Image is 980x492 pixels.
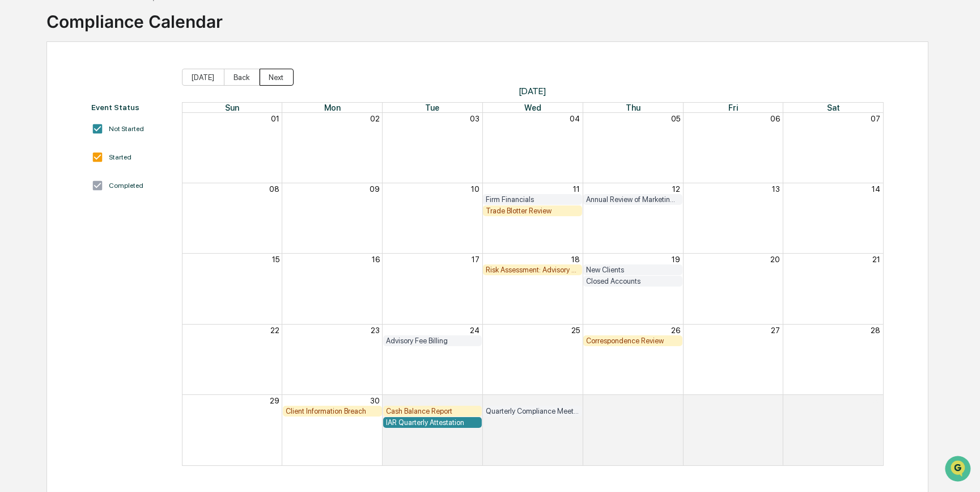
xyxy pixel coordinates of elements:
[271,114,279,123] button: 01
[11,87,32,107] img: 1746055101610-c473b297-6a78-478c-a979-82029cc54cd1
[570,396,580,405] button: 02
[827,103,840,112] span: Sat
[470,114,480,123] button: 03
[269,184,279,194] button: 08
[486,266,579,274] div: Risk Assessment: Advisory Fees and Marketing
[773,184,780,194] button: 13
[771,255,780,264] button: 20
[524,103,541,112] span: Wed
[770,396,780,405] button: 04
[7,138,78,159] a: 🖐️Preclearance
[872,184,880,194] button: 14
[23,165,71,176] span: Data Lookup
[672,184,680,194] button: 12
[472,255,480,264] button: 17
[472,396,480,405] button: 01
[371,326,380,335] button: 23
[871,396,880,405] button: 05
[78,138,145,159] a: 🗄️Attestations
[486,195,579,204] div: Firm Financials
[23,143,73,154] span: Preclearance
[871,114,880,123] button: 07
[370,184,380,194] button: 09
[586,195,680,204] div: Annual Review of Marketing Practices and Disclosures
[728,103,738,112] span: Fri
[11,166,20,175] div: 🔎
[944,455,974,485] iframe: Open customer support
[372,255,380,264] button: 16
[193,90,206,104] button: Start new chat
[771,114,780,123] button: 06
[671,396,680,405] button: 03
[182,69,224,86] button: [DATE]
[671,114,680,123] button: 05
[771,326,780,335] button: 27
[386,337,480,345] div: Advisory Fee Billing
[94,143,141,154] span: Attestations
[39,98,143,107] div: We're available if you need us!
[91,103,171,112] div: Event Status
[586,277,680,285] div: Closed Accounts
[113,192,137,201] span: Pylon
[486,207,579,215] div: Trade Blotter Review
[571,326,580,335] button: 25
[871,326,880,335] button: 28
[260,69,294,86] button: Next
[586,266,680,274] div: New Clients
[46,2,223,32] div: Compliance Calendar
[224,69,260,86] button: Back
[386,418,480,427] div: IAR Quarterly Attestation
[109,153,131,161] div: Started
[182,86,884,96] span: [DATE]
[11,144,20,153] div: 🖐️
[386,407,480,415] div: Cash Balance Report
[109,125,144,133] div: Not Started
[270,396,279,405] button: 29
[82,144,91,153] div: 🗄️
[270,326,279,335] button: 22
[324,103,341,112] span: Mon
[486,407,579,415] div: Quarterly Compliance Meeting with Executive Team
[109,182,143,190] div: Completed
[472,184,480,194] button: 10
[7,160,76,180] a: 🔎Data Lookup
[586,337,680,345] div: Correspondence Review
[182,102,884,466] div: Month View
[872,255,880,264] button: 21
[370,114,380,123] button: 02
[426,103,440,112] span: Tue
[11,24,206,42] p: How can we help?
[570,114,580,123] button: 04
[80,192,137,201] a: Powered byPylon
[39,87,186,98] div: Start new chat
[272,255,279,264] button: 15
[573,184,580,194] button: 11
[225,103,239,112] span: Sun
[370,396,380,405] button: 30
[571,255,580,264] button: 18
[470,326,480,335] button: 24
[626,103,640,112] span: Thu
[672,255,680,264] button: 19
[671,326,680,335] button: 26
[286,407,379,415] div: Client Information Breach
